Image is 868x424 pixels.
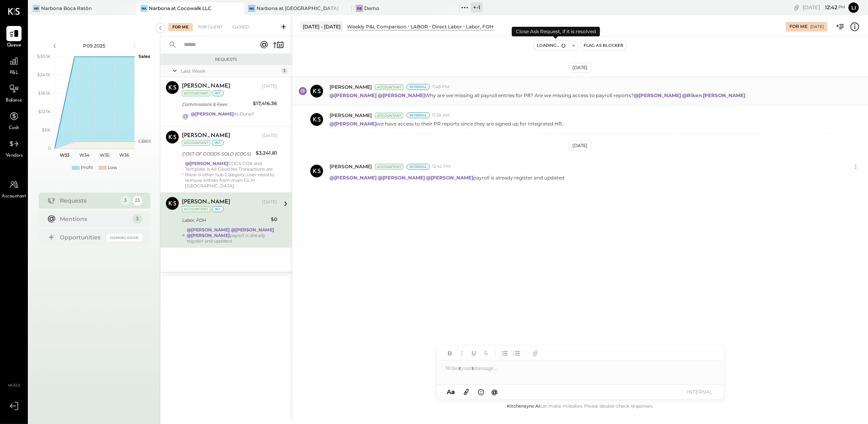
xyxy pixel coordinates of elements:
[581,41,627,50] button: Flag as Blocker
[329,120,563,127] p: we have access to their PR reports since they are signed up for Integrated HR.
[107,234,142,241] div: Coming Soon
[432,163,451,170] span: 12:42 PM
[182,206,210,212] div: Accountant
[300,22,343,32] div: [DATE] - [DATE]
[684,386,716,397] button: INTERNAL
[375,84,403,90] div: Accountant
[432,23,462,30] div: Direct Labor
[191,111,234,117] strong: @[PERSON_NAME]
[378,175,425,181] strong: @[PERSON_NAME]
[0,81,28,104] a: Balance
[185,161,228,166] strong: @[PERSON_NAME]
[329,92,746,99] p: Why are we missing all payroll entries for P8? Are we missing access to payroll reports?
[248,5,255,12] div: Na
[432,112,450,119] span: 11:38 AM
[329,112,372,119] span: [PERSON_NAME]
[37,54,51,59] text: $30.1K
[60,197,117,205] div: Requests
[0,109,28,132] a: Cash
[329,175,377,181] strong: @[PERSON_NAME]
[451,388,455,396] span: a
[329,84,372,90] span: [PERSON_NAME]
[406,84,430,90] div: Internal
[79,152,90,158] text: W34
[262,199,277,205] div: [DATE]
[329,92,377,98] strong: @[PERSON_NAME]
[364,5,379,12] div: Demo
[182,132,230,140] div: [PERSON_NAME]
[60,215,129,223] div: Mentions
[191,111,254,122] div: Its Done!!
[119,152,129,158] text: W36
[262,133,277,139] div: [DATE]
[81,165,93,171] div: Profit
[512,27,600,36] div: Close Ask Request, if it is resolved
[329,163,372,170] span: [PERSON_NAME]
[60,152,69,158] text: W33
[469,348,479,358] button: Underline
[133,214,142,224] div: 3
[182,216,268,224] div: Labor, FOH
[0,136,28,159] a: Vendors
[406,164,430,170] div: Internal
[38,90,51,96] text: $18.1K
[256,5,340,12] div: Narbona at [GEOGRAPHIC_DATA] LLC
[281,68,288,74] div: 3
[48,145,51,151] text: 0
[375,113,403,118] div: Accountant
[61,42,128,49] div: P09 2025
[231,227,274,233] strong: @[PERSON_NAME]
[569,141,592,151] div: [DATE]
[471,2,483,12] div: + -1
[121,196,130,205] div: 3
[534,41,569,50] button: Loading...
[481,348,491,358] button: Strikethrough
[347,23,406,30] div: Weekly P&L Comparison
[212,140,224,146] div: int
[445,348,455,358] button: Bold
[810,24,824,30] div: [DATE]
[457,348,467,358] button: Italic
[491,388,498,396] span: @
[149,5,211,12] div: Narbona at Cocowalk LLC
[182,100,251,108] div: Commissions & Fees
[7,42,22,49] span: Queue
[42,127,51,133] text: $6K
[511,348,522,358] button: Ordered List
[164,57,288,62] div: Requests
[499,348,510,358] button: Unordered List
[185,161,277,189] div: COGS COA and Template is All Good No Transactions are there is other Sub Category, User need to r...
[212,206,224,212] div: int
[182,198,230,206] div: [PERSON_NAME]
[182,90,210,96] div: Accountant
[803,4,845,11] div: [DATE]
[133,196,142,205] div: 23
[138,139,150,144] text: Labor
[329,174,564,181] p: payroll is already register and updated
[108,165,117,171] div: Loss
[140,5,148,12] div: Na
[187,233,230,238] strong: @[PERSON_NAME]
[432,84,450,90] span: 7:48 PM
[426,175,473,181] strong: @[PERSON_NAME]
[466,23,493,30] div: Labor, FOH
[41,5,92,12] div: Narbona Boca Ratōn
[489,387,500,397] button: @
[2,193,26,200] span: Accountant
[406,112,430,118] div: Internal
[182,150,253,158] div: COST OF GOODS SOLD (COGS)
[228,23,253,31] div: Closed
[6,152,23,159] span: Vendors
[187,227,230,233] strong: @[PERSON_NAME]
[445,388,458,396] button: Aa
[410,23,428,30] div: LABOR
[847,1,860,14] button: Li
[682,92,745,98] strong: @Riken [PERSON_NAME]
[0,54,28,77] a: P&L
[100,152,109,158] text: W35
[0,26,28,49] a: Queue
[187,227,277,244] div: payroll is already register and updated
[378,92,425,98] strong: @[PERSON_NAME]
[375,164,403,169] div: Accountant
[37,72,51,78] text: $24.1K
